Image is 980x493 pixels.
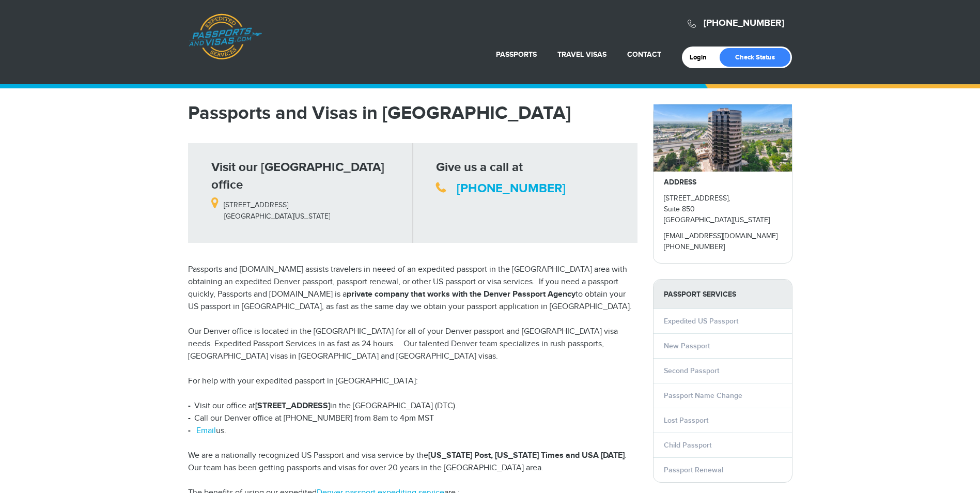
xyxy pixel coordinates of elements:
a: Login [690,53,714,61]
a: Check Status [720,48,790,67]
strong: private company that works with the Denver Passport Agency [347,289,575,299]
li: us. [188,425,637,437]
a: Lost Passport [664,416,708,425]
a: Contact [627,50,661,59]
a: [EMAIL_ADDRESS][DOMAIN_NAME] [664,232,777,240]
a: Travel Visas [557,50,606,59]
p: Our Denver office is located in the [GEOGRAPHIC_DATA] for all of your Denver passport and [GEOGRA... [188,326,637,363]
a: Passports & [DOMAIN_NAME] [189,13,262,60]
strong: [US_STATE] Post, [US_STATE] Times and USA [DATE] [428,451,625,460]
strong: Visit our [GEOGRAPHIC_DATA] office [211,160,384,192]
a: Expedited US Passport [664,317,738,326]
a: [PHONE_NUMBER] [704,18,784,29]
p: For help with your expedited passport in [GEOGRAPHIC_DATA]: [188,375,637,388]
strong: PASSPORT SERVICES [654,280,792,309]
p: [STREET_ADDRESS], Suite 850 [GEOGRAPHIC_DATA][US_STATE] [664,193,782,226]
a: Child Passport [664,441,711,450]
a: New Passport [664,342,710,350]
a: Passport Name Change [664,391,742,400]
strong: ADDRESS [664,178,696,187]
li: Call our Denver office at [PHONE_NUMBER] from 8am to 4pm MST [188,412,637,425]
a: Email [196,426,216,436]
p: We are a nationally recognized US Passport and visa service by the . Our team has been getting pa... [188,450,637,474]
a: [PHONE_NUMBER] [457,181,566,196]
p: [PHONE_NUMBER] [664,242,782,253]
h1: Passports and Visas in [GEOGRAPHIC_DATA] [188,104,637,122]
p: Passports and [DOMAIN_NAME] assists travelers in neeed of an expedited passport in the [GEOGRAPHI... [188,264,637,313]
strong: Give us a call at [436,160,523,175]
li: Visit our office at in the [GEOGRAPHIC_DATA] (DTC). [188,400,637,412]
a: Passport Renewal [664,466,723,474]
a: Second Passport [664,366,719,375]
img: passportsandvisas_denver_5251_dtc_parkway_-_28de80_-_029b8f063c7946511503b0bb3931d518761db640.jpg [654,104,792,172]
p: [STREET_ADDRESS] [GEOGRAPHIC_DATA][US_STATE] [211,194,405,222]
strong: [STREET_ADDRESS] [255,401,330,411]
a: Passports [496,50,537,59]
